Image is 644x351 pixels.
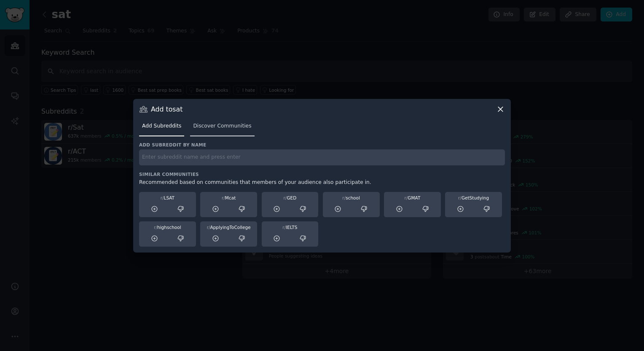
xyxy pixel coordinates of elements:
[265,224,316,230] div: IELTS
[282,225,286,230] span: r/
[207,225,210,230] span: r/
[404,195,408,200] span: r/
[284,195,287,200] span: r/
[387,195,438,201] div: GMAT
[142,195,193,201] div: LSAT
[139,171,505,177] h3: Similar Communities
[203,195,254,201] div: Mcat
[265,195,316,201] div: GED
[139,142,505,148] h3: Add subreddit by name
[142,122,181,130] span: Add Subreddits
[139,179,505,186] div: Recommended based on communities that members of your audience also participate in.
[154,225,157,230] span: r/
[142,224,193,230] div: highschool
[448,195,499,201] div: GetStudying
[190,120,254,137] a: Discover Communities
[193,122,251,130] span: Discover Communities
[458,195,462,200] span: r/
[342,195,346,200] span: r/
[139,120,184,137] a: Add Subreddits
[151,105,182,114] h3: Add to sat
[203,224,254,230] div: ApplyingToCollege
[139,149,505,166] input: Enter subreddit name and press enter
[161,195,164,200] span: r/
[222,195,225,200] span: r/
[326,195,377,201] div: school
